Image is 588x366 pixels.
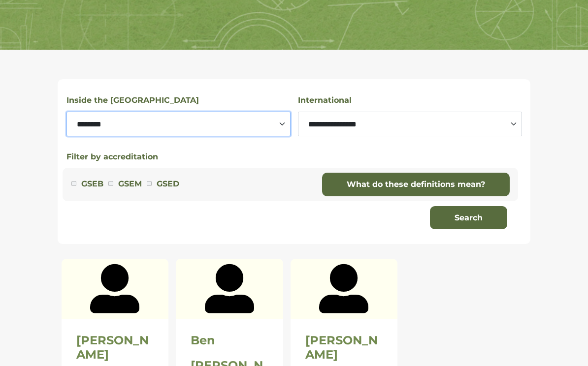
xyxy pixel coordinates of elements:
[298,94,352,107] label: International
[298,112,522,137] select: Select a country
[157,178,179,191] label: GSED
[66,94,199,107] label: Inside the [GEOGRAPHIC_DATA]
[66,152,158,163] button: Filter by accreditation
[322,173,510,197] a: What do these definitions mean?
[118,178,142,191] label: GSEM
[81,178,103,191] label: GSEB
[430,207,507,230] button: Search
[66,112,291,137] select: Select a state
[191,334,268,348] h2: Ben
[305,334,383,363] h2: [PERSON_NAME]
[76,334,154,363] h2: [PERSON_NAME]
